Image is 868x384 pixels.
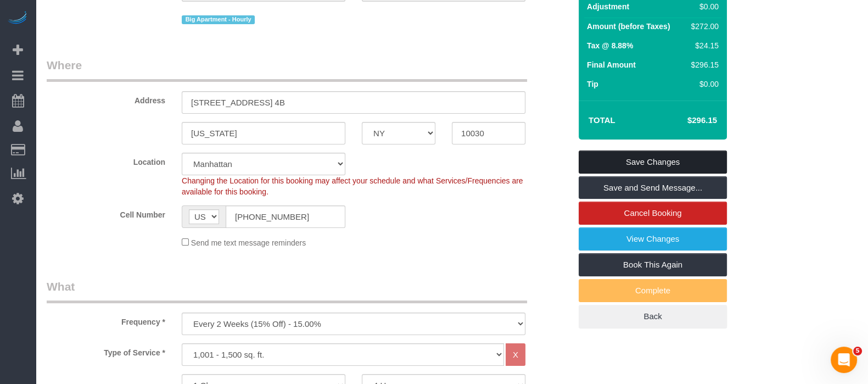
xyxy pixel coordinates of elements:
[182,122,345,144] input: City
[686,21,719,32] div: $272.00
[182,15,255,24] span: Big Apartment - Hourly
[686,1,719,12] div: $0.00
[47,57,527,82] legend: Where
[686,40,719,51] div: $24.15
[587,59,636,70] label: Final Amount
[579,253,727,276] a: Book This Again
[587,1,629,12] label: Adjustment
[654,116,717,125] h4: $296.15
[686,79,719,90] div: $0.00
[587,79,598,90] label: Tip
[38,153,173,168] label: Location
[579,151,727,174] a: Save Changes
[38,313,173,327] label: Frequency *
[191,238,306,247] span: Send me text message reminders
[587,40,633,51] label: Tax @ 8.88%
[589,115,615,125] strong: Total
[831,347,857,373] iframe: Intercom live chat
[38,91,173,106] label: Address
[38,343,173,358] label: Type of Service *
[853,347,862,355] span: 5
[579,227,727,251] a: View Changes
[452,122,525,144] input: Zip Code
[579,176,727,199] a: Save and Send Message...
[47,279,527,303] legend: What
[686,59,719,70] div: $296.15
[579,202,727,225] a: Cancel Booking
[7,11,29,26] img: Automaid Logo
[579,305,727,328] a: Back
[226,205,345,228] input: Cell Number
[38,205,173,220] label: Cell Number
[587,21,670,32] label: Amount (before Taxes)
[182,176,523,196] span: Changing the Location for this booking may affect your schedule and what Services/Frequencies are...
